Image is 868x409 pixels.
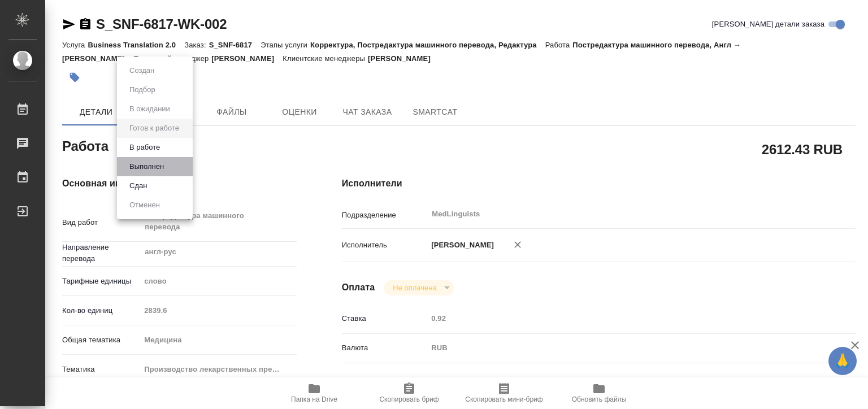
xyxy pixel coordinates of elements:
[126,122,183,134] button: Готов к работе
[126,64,158,77] button: Создан
[126,199,163,211] button: Отменен
[126,180,150,192] button: Сдан
[126,141,163,154] button: В работе
[126,103,173,115] button: В ожидании
[126,84,159,96] button: Подбор
[126,160,167,173] button: Выполнен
